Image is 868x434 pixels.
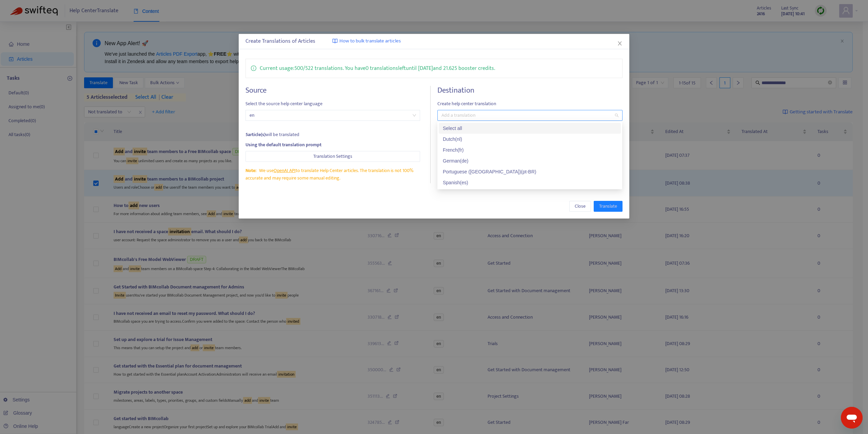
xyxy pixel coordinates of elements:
span: info-circle [251,64,256,71]
span: en [250,110,416,120]
div: Spanish ( es ) [443,179,617,186]
span: Close [575,203,586,210]
div: will be translated [245,131,420,138]
div: Select all [439,123,621,134]
div: Using the default translation prompt [245,141,420,149]
span: Translation Settings [313,153,352,160]
a: OpenAI API [274,167,296,174]
div: French ( fr ) [443,146,617,154]
img: image-link [332,38,338,44]
span: How to bulk translate articles [339,37,401,45]
span: Note: [245,167,256,174]
div: Dutch ( nl ) [443,135,617,143]
button: Translation Settings [245,151,420,162]
div: Portuguese ([GEOGRAPHIC_DATA]) ( pt-BR ) [443,168,617,175]
span: Create help center translation [437,100,622,108]
span: close [617,41,623,46]
iframe: Button to launch messaging window [841,407,863,429]
span: Select the source help center language [245,100,420,108]
h4: Destination [437,86,622,95]
button: Close [569,201,591,212]
div: We use to translate Help Center articles. The translation is not 100% accurate and may require so... [245,167,420,182]
div: Create Translations of Articles [245,37,622,45]
div: German ( de ) [443,157,617,165]
button: Close [616,40,624,47]
div: Select all [443,125,617,132]
p: Current usage: 500 / 522 translations . You have 0 translations left until [DATE] and 21.625 boos... [260,64,495,73]
strong: 5 article(s) [245,131,265,138]
h4: Source [245,86,420,95]
a: How to bulk translate articles [332,37,401,45]
button: Translate [594,201,623,212]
